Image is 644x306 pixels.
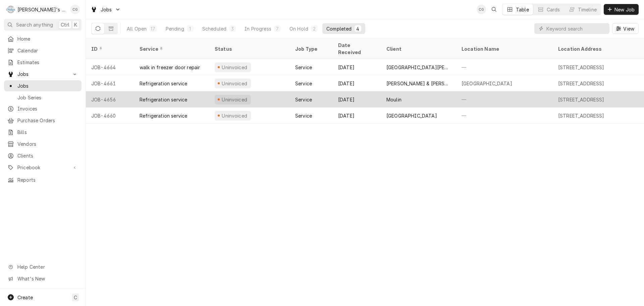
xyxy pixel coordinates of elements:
[558,64,604,71] div: [STREET_ADDRESS]
[612,23,639,34] button: View
[333,59,381,75] div: [DATE]
[140,45,203,52] div: Service
[4,57,82,68] a: Estimates
[17,35,78,42] span: Home
[578,6,597,13] div: Timeline
[622,25,636,32] span: View
[6,5,15,14] div: R
[221,64,248,71] div: Uninvoiced
[477,5,486,14] div: Christine Gutierrez's Avatar
[88,4,123,15] a: Go to Jobs
[4,92,82,103] a: Job Series
[86,107,134,124] div: JOB-4660
[221,80,248,87] div: Uninvoiced
[295,96,312,103] div: Service
[17,105,78,112] span: Invoices
[17,140,78,147] span: Vendors
[17,263,77,270] span: Help Center
[4,261,82,272] a: Go to Help Center
[546,23,606,34] input: Keyword search
[4,138,82,149] a: Vendors
[74,294,77,301] span: C
[16,21,53,28] span: Search anything
[17,6,67,13] div: [PERSON_NAME]'s Commercial Refrigeration
[17,152,78,159] span: Clients
[140,80,187,87] div: Refrigeration service
[456,91,553,107] div: —
[489,4,499,15] button: Open search
[17,176,78,183] span: Reports
[295,45,327,52] div: Job Type
[338,42,374,56] div: Date Received
[547,6,560,13] div: Cards
[221,96,248,103] div: Uninvoiced
[4,80,82,91] a: Jobs
[70,5,80,14] div: CG
[386,64,451,71] div: [GEOGRAPHIC_DATA][PERSON_NAME]
[4,273,82,284] a: Go to What's New
[91,45,127,52] div: ID
[215,45,283,52] div: Status
[456,59,553,75] div: —
[4,174,82,185] a: Reports
[4,33,82,44] a: Home
[462,80,512,87] div: [GEOGRAPHIC_DATA]
[4,115,82,126] a: Purchase Orders
[289,25,308,32] div: On Hold
[4,103,82,114] a: Invoices
[462,45,546,52] div: Location Name
[61,21,69,28] span: Ctrl
[4,19,82,31] button: Search anythingCtrlK
[140,64,200,71] div: walk in freezer door repair
[604,4,639,15] button: New Job
[333,75,381,91] div: [DATE]
[4,162,82,173] a: Go to Pricebook
[4,150,82,161] a: Clients
[326,25,352,32] div: Completed
[17,59,78,66] span: Estimates
[558,112,604,119] div: [STREET_ADDRESS]
[295,64,312,71] div: Service
[188,25,192,32] div: 1
[230,25,234,32] div: 3
[245,25,271,32] div: In Progress
[17,71,68,78] span: Jobs
[86,91,134,107] div: JOB-4656
[386,80,451,87] div: [PERSON_NAME] & [PERSON_NAME] BBQ.
[17,275,77,282] span: What's New
[558,45,643,52] div: Location Address
[74,21,77,28] span: K
[86,75,134,91] div: JOB-4661
[386,96,401,103] div: Moulin
[17,117,78,124] span: Purchase Orders
[386,112,437,119] div: [GEOGRAPHIC_DATA]
[101,6,112,13] span: Jobs
[4,127,82,138] a: Bills
[86,59,134,75] div: JOB-4664
[386,45,449,52] div: Client
[17,94,78,101] span: Job Series
[4,69,82,80] a: Go to Jobs
[17,82,78,89] span: Jobs
[202,25,226,32] div: Scheduled
[166,25,184,32] div: Pending
[4,45,82,56] a: Calendar
[558,80,604,87] div: [STREET_ADDRESS]
[127,25,147,32] div: All Open
[477,5,486,14] div: CG
[613,6,636,13] span: New Job
[456,107,553,124] div: —
[140,112,187,119] div: Refrigeration service
[275,25,279,32] div: 7
[558,96,604,103] div: [STREET_ADDRESS]
[17,47,78,54] span: Calendar
[151,25,155,32] div: 17
[295,80,312,87] div: Service
[516,6,529,13] div: Table
[140,96,187,103] div: Refrigeration service
[356,25,360,32] div: 4
[333,91,381,107] div: [DATE]
[17,164,68,171] span: Pricebook
[312,25,316,32] div: 2
[70,5,80,14] div: Christine Gutierrez's Avatar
